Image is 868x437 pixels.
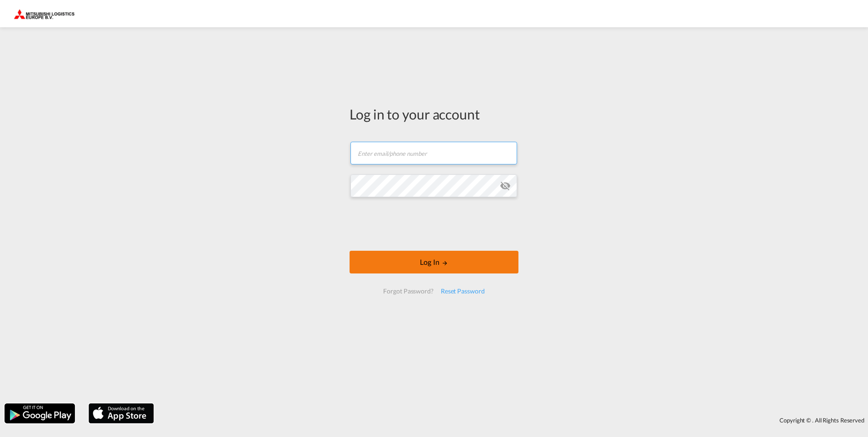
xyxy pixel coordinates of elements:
[350,251,518,273] button: LOGIN
[14,4,75,24] img: 0def066002f611f0b450c5c881a5d6ed.png
[88,402,155,424] img: apple.png
[500,180,511,191] md-icon: icon-eye-off
[158,412,868,428] div: Copyright © . All Rights Reserved
[380,283,437,299] div: Forgot Password?
[350,142,517,164] input: Enter email/phone number
[365,206,503,242] iframe: reCAPTCHA
[4,402,76,424] img: google.png
[350,104,518,124] div: Log in to your account
[437,283,488,299] div: Reset Password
